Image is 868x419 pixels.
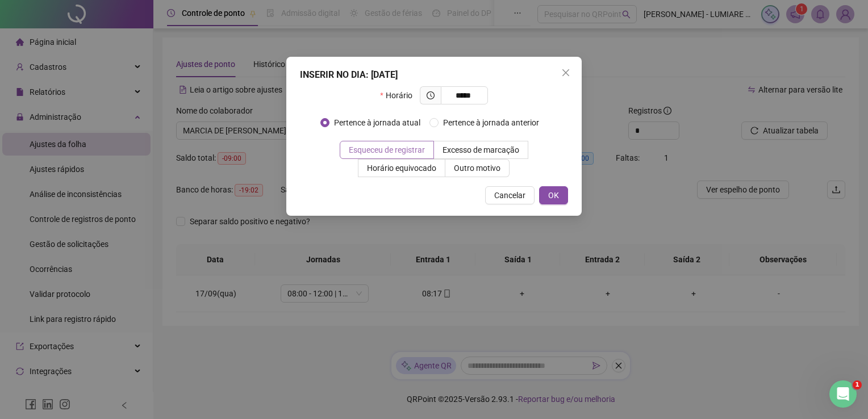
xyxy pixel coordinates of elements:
[380,86,419,104] label: Horário
[494,189,525,202] span: Cancelar
[485,186,535,204] button: Cancelar
[829,380,857,408] iframe: Intercom live chat
[300,68,568,82] div: INSERIR NO DIA : [DATE]
[329,116,425,129] span: Pertence à jornada atual
[349,145,425,154] span: Esqueceu de registrar
[367,164,436,173] span: Horário equivocado
[454,164,500,173] span: Outro motivo
[561,68,570,77] span: close
[557,64,575,82] button: Close
[853,380,862,389] span: 1
[539,186,568,204] button: OK
[439,116,544,129] span: Pertence à jornada anterior
[548,189,559,202] span: OK
[427,91,435,99] span: clock-circle
[443,145,519,154] span: Excesso de marcação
